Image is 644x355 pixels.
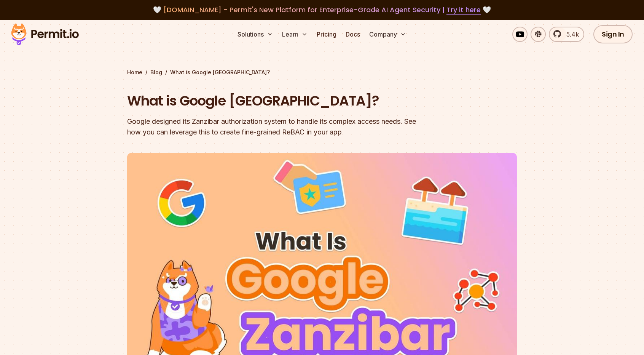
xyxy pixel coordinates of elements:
[593,25,633,43] a: Sign In
[562,30,579,39] span: 5.4k
[8,21,82,47] img: Permit logo
[343,27,363,42] a: Docs
[279,27,311,42] button: Learn
[127,116,419,138] div: Google designed its Zanzibar authorization system to handle its complex access needs. See how you...
[234,27,276,42] button: Solutions
[150,69,162,76] a: Blog
[314,27,340,42] a: Pricing
[127,69,142,76] a: Home
[127,69,517,76] div: / /
[127,91,419,110] h1: What is Google [GEOGRAPHIC_DATA]?
[366,27,409,42] button: Company
[18,5,626,15] div: 🤍 🤍
[163,5,481,14] span: [DOMAIN_NAME] - Permit's New Platform for Enterprise-Grade AI Agent Security |
[549,27,584,42] a: 5.4k
[446,5,481,15] a: Try it here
